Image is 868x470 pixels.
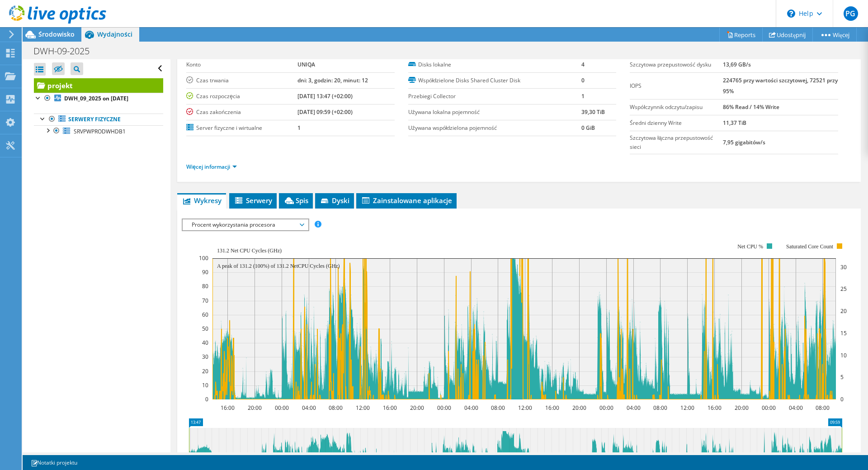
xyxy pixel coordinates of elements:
text: 00:00 [599,404,613,412]
text: 0 [840,395,844,403]
b: UNIQA [297,61,315,68]
text: 80 [202,282,208,290]
b: dni: 3, godzin: 20, minut: 12 [297,76,368,84]
text: 12:00 [680,404,694,412]
span: Wykresy [182,196,222,205]
text: 20 [840,307,847,315]
label: Server fizyczne i wirtualne [186,123,297,133]
text: 10 [202,381,208,389]
label: Współczynnik odczytu/zapisu [630,103,723,112]
a: Więcej [812,28,857,42]
a: projekt [34,78,163,93]
b: 1 [581,92,585,100]
text: 16:00 [221,404,235,412]
text: 12:00 [518,404,532,412]
b: 7,95 gigabitów/s [723,138,765,146]
text: 08:00 [491,404,505,412]
b: 39,30 TiB [581,108,605,116]
text: 20:00 [735,404,749,412]
text: 08:00 [816,404,830,412]
span: Dyski [320,196,349,205]
text: 08:00 [653,404,667,412]
text: 04:00 [464,404,478,412]
a: Serwery fizyczne [34,114,163,125]
a: Udostępnij [762,28,813,42]
text: 30 [840,263,847,271]
b: DWH_09_2025 on [DATE] [64,95,128,102]
text: 0 [205,395,208,403]
h1: DWH-09-2025 [29,46,104,56]
text: 15 [840,329,847,337]
a: SRVPWPRODWHDB1 [34,125,163,137]
text: 16:00 [545,404,559,412]
label: Współdzielone Disks Shared Cluster Disk [408,76,581,85]
text: 50 [202,325,208,332]
b: 86% Read / 14% Write [723,103,779,111]
text: 16:00 [383,404,397,412]
span: Zainstalowane aplikacje [361,196,452,205]
span: PG [844,6,858,21]
b: [DATE] 09:59 (+02:00) [297,108,353,116]
text: 25 [840,285,847,293]
span: SRVPWPRODWHDB1 [74,128,126,135]
span: Procent wykorzystania procesora [187,219,303,230]
b: 224765 przy wartości szczytowej, 72521 przy 95% [723,76,838,95]
label: Szczytowa przepustowość dysku [630,60,723,69]
text: 20 [202,367,208,375]
text: 08:00 [329,404,343,412]
b: 11,37 TiB [723,119,746,127]
span: Spis [283,196,308,205]
text: A peak of 131.2 (100%) of 131.2 NetCPU Cycles (GHz) [217,263,340,269]
text: 100 [199,254,208,262]
text: 00:00 [762,404,776,412]
text: 5 [840,373,844,381]
label: Szczytowa łączna przepustowość sieci [630,133,723,152]
text: 131.2 Net CPU Cycles (GHz) [217,247,282,254]
span: Serwery [234,196,272,205]
text: 40 [202,339,208,347]
text: Saturated Core Count [786,243,834,250]
b: 1 [297,124,301,132]
b: [DATE] 13:47 (+02:00) [297,92,353,100]
text: 00:00 [275,404,289,412]
text: 16:00 [708,404,722,412]
text: Net CPU % [738,243,764,250]
text: 20:00 [410,404,424,412]
text: 20:00 [248,404,262,412]
label: Przebiegi Collector [408,92,581,101]
b: 0 GiB [581,124,595,132]
label: Czas zakończenia [186,108,297,117]
label: Używana współdzielona pojemność [408,123,581,133]
a: Więcej informacji [186,163,237,171]
b: 0 [581,76,585,84]
label: Czas trwania [186,76,297,85]
span: Środowisko [38,30,75,38]
text: 90 [202,268,208,276]
svg: \n [787,9,795,18]
text: 30 [202,353,208,361]
text: 12:00 [356,404,370,412]
text: 04:00 [627,404,641,412]
text: 60 [202,311,208,318]
text: 70 [202,297,208,304]
label: Disks lokalne [408,60,581,69]
text: 10 [840,351,847,359]
label: IOPS [630,81,723,90]
a: Notatki projektu [24,457,84,468]
label: Konto [186,60,297,69]
a: Reports [719,28,763,42]
label: Czas rozpoczęcia [186,92,297,101]
text: 20:00 [572,404,586,412]
text: 04:00 [789,404,803,412]
label: Średni dzienny Write [630,119,723,128]
b: 4 [581,61,585,68]
text: 04:00 [302,404,316,412]
b: 13,69 GB/s [723,61,751,68]
text: 00:00 [437,404,451,412]
a: DWH_09_2025 on [DATE] [34,93,163,104]
label: Używana lokalna pojemność [408,108,581,117]
span: Wydajności [97,30,132,38]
